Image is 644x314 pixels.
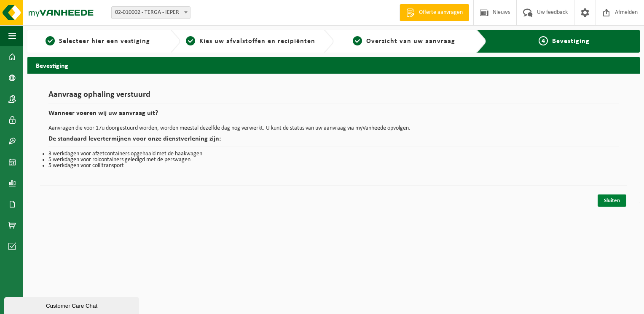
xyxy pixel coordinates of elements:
p: Aanvragen die voor 17u doorgestuurd worden, worden meestal dezelfde dag nog verwerkt. U kunt de s... [48,125,619,131]
span: Kies uw afvalstoffen en recipiënten [199,38,315,45]
a: 2Kies uw afvalstoffen en recipiënten [185,36,317,46]
a: 1Selecteer hier een vestiging [32,36,164,46]
span: 1 [46,36,55,45]
h2: Bevestiging [27,57,640,73]
span: Overzicht van uw aanvraag [366,38,455,45]
span: Offerte aanvragen [417,8,465,17]
span: 2 [186,36,195,45]
li: 3 werkdagen voor afzetcontainers opgehaald met de haakwagen [48,151,619,157]
span: Bevestiging [552,38,590,45]
span: Selecteer hier een vestiging [59,38,150,45]
span: 4 [539,36,548,45]
a: 3Overzicht van uw aanvraag [338,36,470,46]
a: Offerte aanvragen [400,4,469,21]
h2: De standaard levertermijnen voor onze dienstverlening zijn: [48,136,619,147]
h2: Wanneer voeren wij uw aanvraag uit? [48,110,619,121]
span: 02-010002 - TERGA - IEPER [112,7,190,19]
li: 5 werkdagen voor collitransport [48,163,619,169]
span: 02-010002 - TERGA - IEPER [111,6,191,19]
span: 3 [353,36,362,45]
iframe: chat widget [4,295,141,314]
a: Sluiten [598,194,626,207]
h1: Aanvraag ophaling verstuurd [48,90,619,104]
li: 5 werkdagen voor rolcontainers geledigd met de perswagen [48,157,619,163]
